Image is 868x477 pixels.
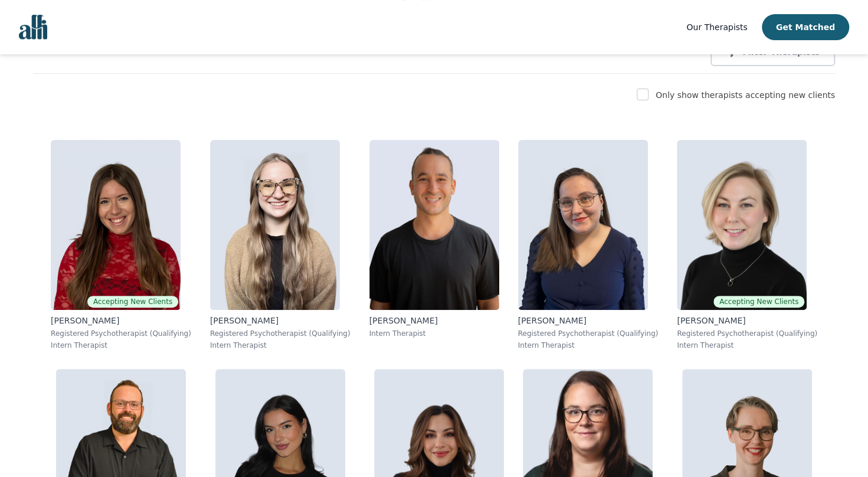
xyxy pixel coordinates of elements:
[87,296,178,308] span: Accepting New Clients
[677,315,817,326] p: [PERSON_NAME]
[369,315,499,326] p: [PERSON_NAME]
[51,341,191,350] p: Intern Therapist
[518,341,659,350] p: Intern Therapist
[41,130,201,360] a: Alisha_LevineAccepting New Clients[PERSON_NAME]Registered Psychotherapist (Qualifying)Intern Ther...
[667,130,827,360] a: Jocelyn_CrawfordAccepting New Clients[PERSON_NAME]Registered Psychotherapist (Qualifying)Intern T...
[369,329,499,338] p: Intern Therapist
[51,315,191,326] p: [PERSON_NAME]
[656,90,835,100] label: Only show therapists accepting new clients
[210,341,351,350] p: Intern Therapist
[51,329,191,338] p: Registered Psychotherapist (Qualifying)
[713,296,804,308] span: Accepting New Clients
[762,14,849,40] button: Get Matched
[518,315,659,326] p: [PERSON_NAME]
[518,329,659,338] p: Registered Psychotherapist (Qualifying)
[19,15,47,40] img: alli logo
[509,130,668,360] a: Vanessa_McCulloch[PERSON_NAME]Registered Psychotherapist (Qualifying)Intern Therapist
[210,140,340,310] img: Faith_Woodley
[210,315,351,326] p: [PERSON_NAME]
[677,329,817,338] p: Registered Psychotherapist (Qualifying)
[201,130,360,360] a: Faith_Woodley[PERSON_NAME]Registered Psychotherapist (Qualifying)Intern Therapist
[369,140,499,310] img: Kavon_Banejad
[677,341,817,350] p: Intern Therapist
[360,130,509,360] a: Kavon_Banejad[PERSON_NAME]Intern Therapist
[677,140,807,310] img: Jocelyn_Crawford
[686,22,747,32] span: Our Therapists
[51,140,181,310] img: Alisha_Levine
[686,20,747,34] a: Our Therapists
[518,140,648,310] img: Vanessa_McCulloch
[210,329,351,338] p: Registered Psychotherapist (Qualifying)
